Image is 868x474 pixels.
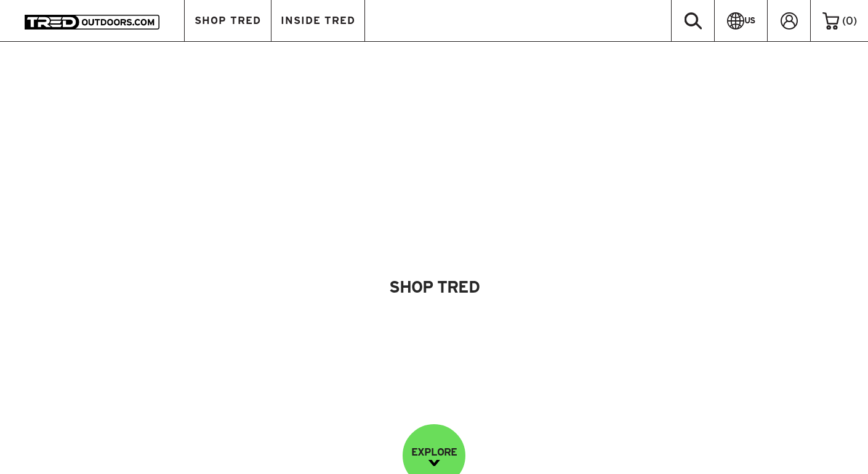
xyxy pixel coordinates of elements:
[822,12,839,30] img: cart-icon
[25,15,159,30] img: TRED Outdoors America
[95,176,773,215] img: banner-title
[195,15,261,26] span: SHOP TRED
[281,15,355,26] span: INSIDE TRED
[842,15,857,26] span: ( )
[846,15,853,26] span: 0
[346,264,522,310] a: Shop Tred
[428,460,440,466] img: down-image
